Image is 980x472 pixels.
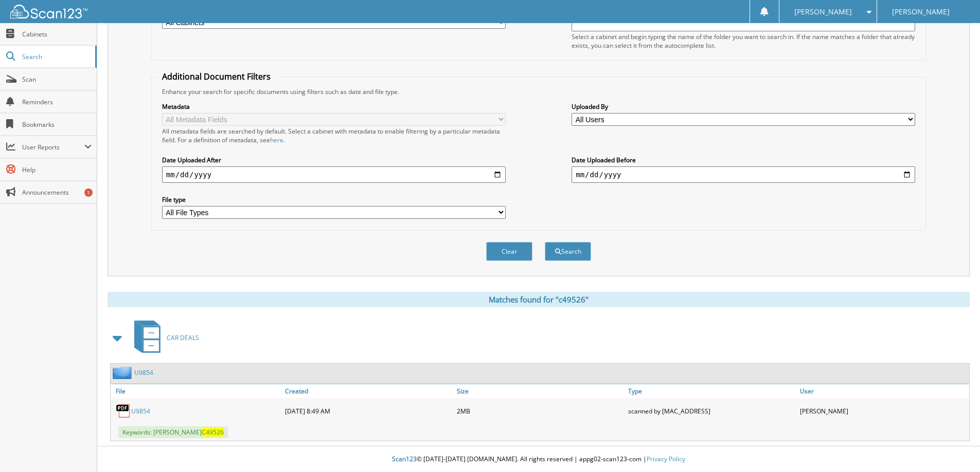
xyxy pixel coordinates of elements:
[157,87,920,96] div: Enhance your search for specific documents using filters such as date and file type.
[626,384,797,398] a: Type
[572,102,915,111] label: Uploaded By
[797,384,969,398] a: User
[162,102,506,111] label: Metadata
[626,401,797,421] div: scanned by [MAC_ADDRESS]
[486,242,532,261] button: Clear
[572,32,915,50] div: Select a cabinet and begin typing the name of the folder you want to search in. If the name match...
[892,9,950,15] span: [PERSON_NAME]
[22,143,84,152] span: User Reports
[22,52,90,61] span: Search
[108,292,970,307] div: Matches found for "c49526"
[157,71,276,82] legend: Additional Document Filters
[113,366,134,379] img: folder2.png
[22,188,92,197] span: Announcements
[282,384,454,398] a: Created
[22,75,92,84] span: Scan
[97,447,980,472] div: © [DATE]-[DATE] [DOMAIN_NAME]. All rights reserved | appg02-scan123-com |
[22,30,92,39] span: Cabinets
[134,368,153,377] a: U9854
[131,407,150,416] a: U9854
[128,317,199,358] a: CAR DEALS
[454,384,626,398] a: Size
[111,384,282,398] a: File
[116,403,131,419] img: PDF.png
[162,195,506,204] label: File type
[797,401,969,421] div: [PERSON_NAME]
[84,188,93,197] div: 1
[162,127,506,144] div: All metadata fields are searched by default. Select a cabinet with metadata to enable filtering b...
[162,166,506,183] input: start
[392,455,417,463] span: Scan123
[282,401,454,421] div: [DATE] 8:49 AM
[22,120,92,129] span: Bookmarks
[270,136,283,144] a: here
[22,165,92,174] span: Help
[167,333,199,342] span: CAR DEALS
[118,426,228,438] span: Keywords: [PERSON_NAME]
[572,156,915,164] label: Date Uploaded Before
[572,166,915,183] input: end
[162,156,506,164] label: Date Uploaded After
[10,5,87,18] img: scan123-logo-white.svg
[794,9,852,15] span: [PERSON_NAME]
[454,401,626,421] div: 2MB
[545,242,591,261] button: Search
[929,423,980,472] iframe: Chat Widget
[647,455,685,463] a: Privacy Policy
[22,98,92,106] span: Reminders
[202,428,224,437] span: C49526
